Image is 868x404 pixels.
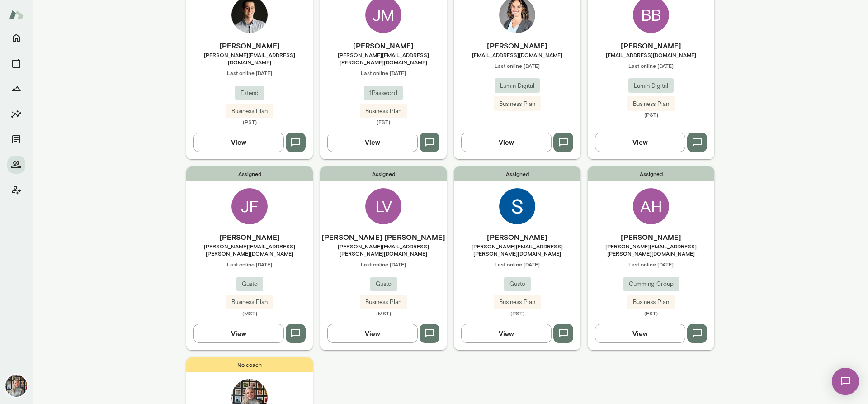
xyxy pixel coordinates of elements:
h6: [PERSON_NAME] [320,40,447,51]
span: Business Plan [226,107,273,116]
span: Assigned [454,166,580,181]
button: View [327,324,418,343]
span: (EST) [588,309,714,317]
h6: [PERSON_NAME] [PERSON_NAME] [320,232,447,242]
span: No coach [186,357,313,372]
button: View [193,324,284,343]
button: View [193,133,284,152]
span: Last online [DATE] [454,261,580,268]
span: Last online [DATE] [320,69,447,76]
span: (PST) [588,111,714,118]
div: JF [231,188,268,224]
span: Business Plan [494,100,541,109]
span: Last online [DATE] [186,69,313,76]
h6: [PERSON_NAME] [454,232,580,242]
img: Mento [9,6,24,23]
div: AH [633,188,669,224]
h6: [PERSON_NAME] [186,232,313,242]
button: View [461,324,552,343]
span: [PERSON_NAME][EMAIL_ADDRESS][PERSON_NAME][DOMAIN_NAME] [454,242,580,257]
span: [EMAIL_ADDRESS][DOMAIN_NAME] [588,51,714,58]
span: Business Plan [360,107,407,116]
span: 1Password [364,89,403,98]
span: Business Plan [627,298,675,307]
img: Sandra Jirous [499,188,535,224]
button: View [595,133,685,152]
span: Gusto [370,280,397,289]
div: LV [365,188,401,224]
span: Last online [DATE] [186,261,313,268]
span: (EST) [320,118,447,125]
button: Members [7,156,25,174]
span: Assigned [320,166,447,181]
span: [PERSON_NAME][EMAIL_ADDRESS][PERSON_NAME][DOMAIN_NAME] [186,242,313,257]
span: [PERSON_NAME][EMAIL_ADDRESS][PERSON_NAME][DOMAIN_NAME] [320,51,447,66]
span: Gusto [236,280,263,289]
span: [EMAIL_ADDRESS][DOMAIN_NAME] [454,51,580,58]
span: Lumin Digital [495,81,540,90]
span: [PERSON_NAME][EMAIL_ADDRESS][PERSON_NAME][DOMAIN_NAME] [320,242,447,257]
span: Assigned [186,166,313,181]
span: Gusto [504,280,531,289]
span: Last online [DATE] [454,62,580,69]
span: Assigned [588,166,714,181]
span: Business Plan [226,298,273,307]
button: Documents [7,130,25,148]
button: View [327,133,418,152]
span: Cumming Group [623,280,679,289]
h6: [PERSON_NAME] [588,40,714,51]
button: View [595,324,685,343]
img: Tricia Maggio [5,375,27,397]
span: Business Plan [494,298,541,307]
button: View [461,133,552,152]
h6: [PERSON_NAME] [588,232,714,242]
span: (PST) [454,309,580,317]
span: (MST) [320,309,447,317]
span: [PERSON_NAME][EMAIL_ADDRESS][DOMAIN_NAME] [186,51,313,66]
span: Business Plan [627,100,675,109]
button: Growth Plan [7,80,25,98]
h6: [PERSON_NAME] [186,40,313,51]
span: Business Plan [360,298,407,307]
span: Last online [DATE] [320,261,447,268]
span: (MST) [186,309,313,317]
button: Home [7,29,25,47]
button: Client app [7,181,25,199]
h6: [PERSON_NAME] [454,40,580,51]
span: Last online [DATE] [588,261,714,268]
button: Insights [7,105,25,123]
span: (PST) [186,118,313,125]
span: Extend [235,89,264,98]
span: [PERSON_NAME][EMAIL_ADDRESS][PERSON_NAME][DOMAIN_NAME] [588,242,714,257]
span: Lumin Digital [628,81,674,90]
button: Sessions [7,54,25,72]
span: Last online [DATE] [588,62,714,69]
